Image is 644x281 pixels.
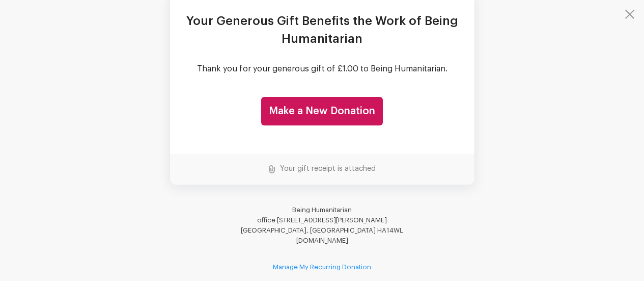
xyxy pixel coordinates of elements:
[241,207,403,244] span: Being Humanitarian office [STREET_ADDRESS][PERSON_NAME] [GEOGRAPHIC_DATA], [GEOGRAPHIC_DATA] HA14WL
[197,63,447,74] td: Thank you for your generous gift of £1.00 to Being Humanitarian.
[273,264,371,270] span: Manage My Recurring Donation
[261,97,383,125] a: Make a New Donation
[296,237,348,244] a: [DOMAIN_NAME]
[170,12,474,63] td: Your Generous Gift Benefits the Work of Being Humanitarian
[275,165,376,173] td: Your gift receipt is attached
